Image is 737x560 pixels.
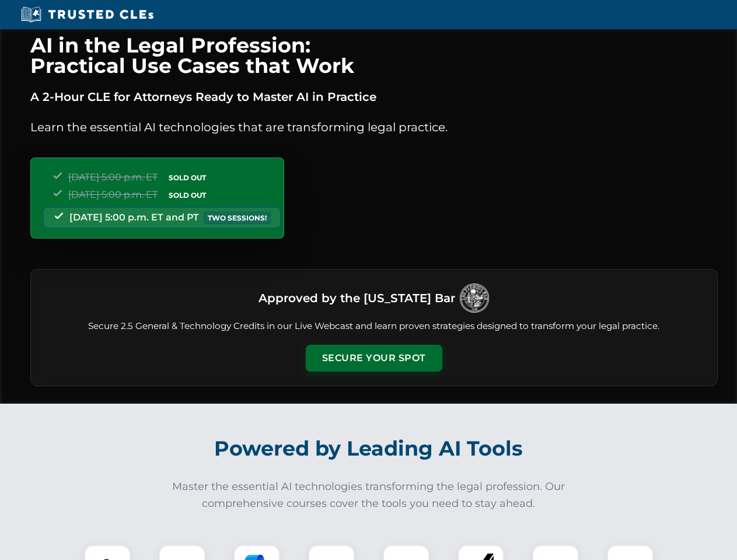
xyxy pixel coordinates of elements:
p: Learn the essential AI technologies that are transforming legal practice. [30,118,718,136]
img: Logo [460,283,489,313]
p: Secure 2.5 General & Technology Credits in our Live Webcast and learn proven strategies designed ... [45,320,703,333]
h3: Approved by the [US_STATE] Bar [259,288,455,309]
p: Master the essential AI technologies transforming the legal profession. Our comprehensive courses... [165,478,573,512]
p: A 2-Hour CLE for Attorneys Ready to Master AI in Practice [30,87,718,106]
img: Trusted CLEs [18,6,157,23]
span: [DATE] 5:00 p.m. ET [68,171,158,183]
button: Secure Your Spot [306,345,442,372]
h1: AI in the Legal Profession: Practical Use Cases that Work [30,35,718,76]
h2: Powered by Leading AI Tools [46,428,692,469]
span: SOLD OUT [165,171,210,184]
span: [DATE] 5:00 p.m. ET [68,189,158,200]
span: SOLD OUT [165,189,210,201]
